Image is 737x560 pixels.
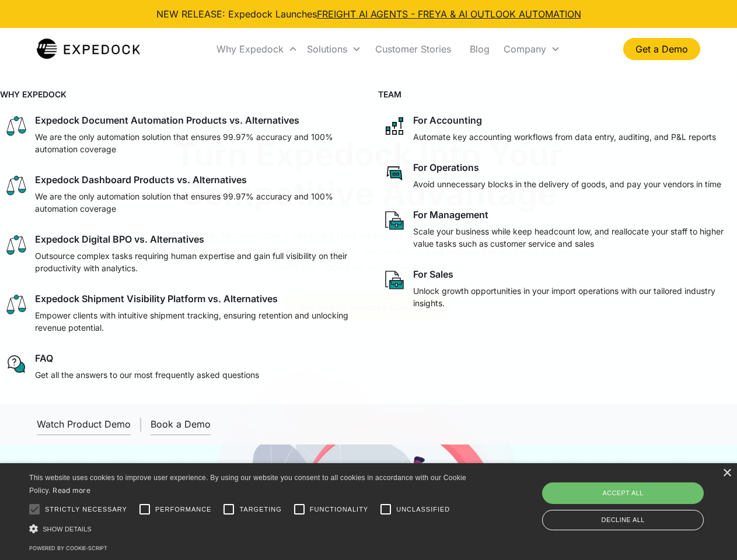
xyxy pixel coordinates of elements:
a: Powered by cookie-script [29,545,107,551]
span: This website uses cookies to improve user experience. By using our website you consent to all coo... [29,474,466,495]
div: Book a Demo [151,418,211,430]
a: Book a Demo [151,414,211,435]
img: Expedock Logo [37,37,140,61]
span: Strictly necessary [45,505,127,514]
div: Watch Product Demo [37,418,131,430]
a: Blog [460,29,499,69]
a: FREIGHT AI AGENTS - FREYA & AI OUTLOOK AUTOMATION [317,8,581,20]
span: Functionality [310,505,368,514]
div: Solutions [307,43,347,55]
span: Unclassified [396,505,450,514]
a: home [37,37,140,61]
span: Performance [155,505,212,514]
span: Targeting [239,505,281,514]
div: Company [504,43,546,55]
div: Why Expedock [216,43,284,55]
div: Company [499,29,565,69]
div: NEW RELEASE: Expedock Launches [156,7,581,21]
div: Solutions [302,29,366,69]
span: Show details [43,526,92,533]
a: Customer Stories [366,29,460,69]
a: Get a Demo [623,38,700,60]
a: open lightbox [37,414,131,435]
iframe: Chat Widget [543,434,737,560]
div: Show details [29,523,470,535]
a: Read more [53,486,90,495]
div: Why Expedock [212,29,302,69]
